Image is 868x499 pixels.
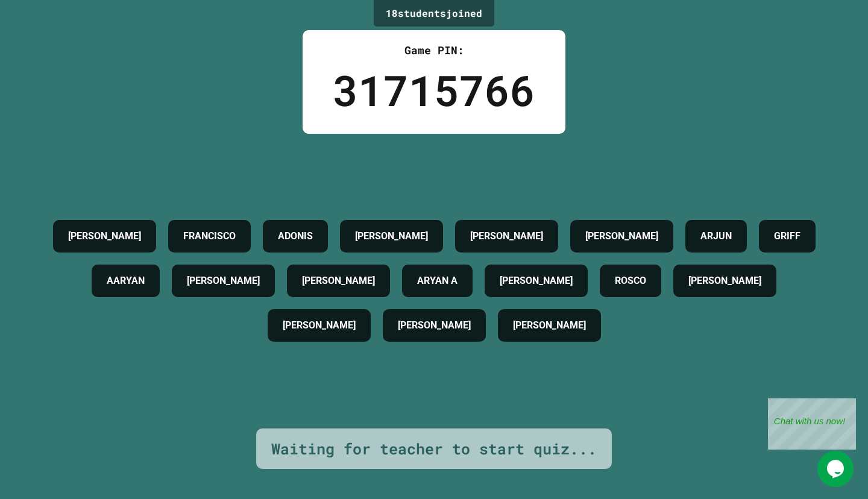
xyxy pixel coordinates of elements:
h4: ARYAN A [417,274,458,288]
h4: [PERSON_NAME] [500,274,573,288]
h4: [PERSON_NAME] [688,274,761,288]
h4: FRANCISCO [183,229,236,243]
h4: ADONIS [278,229,313,243]
div: Waiting for teacher to start quiz... [271,438,597,460]
h4: [PERSON_NAME] [68,229,141,243]
div: 31715766 [333,58,535,122]
h4: [PERSON_NAME] [470,229,543,243]
div: Game PIN: [333,42,535,58]
h4: [PERSON_NAME] [513,318,586,333]
iframe: chat widget [817,451,856,487]
h4: [PERSON_NAME] [398,318,471,333]
h4: [PERSON_NAME] [585,229,658,243]
h4: [PERSON_NAME] [187,274,260,288]
h4: [PERSON_NAME] [283,318,356,333]
h4: ARJUN [700,229,732,243]
h4: ROSCO [615,274,646,288]
h4: GRIFF [774,229,800,243]
h4: AARYAN [107,274,145,288]
h4: [PERSON_NAME] [302,274,375,288]
iframe: chat widget [768,398,856,450]
h4: [PERSON_NAME] [355,229,428,243]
